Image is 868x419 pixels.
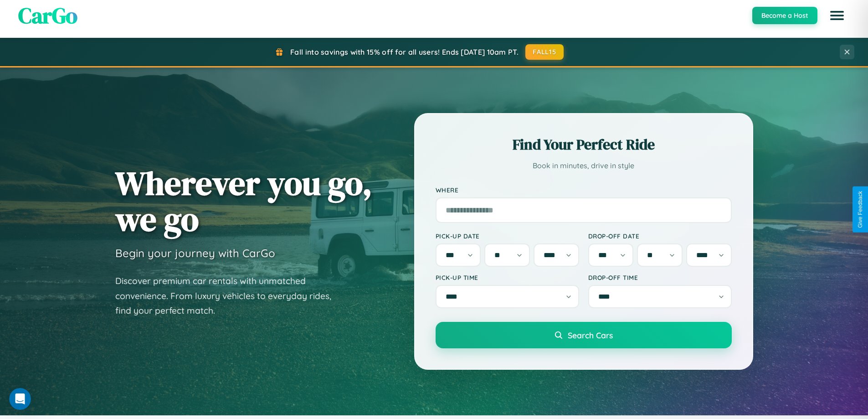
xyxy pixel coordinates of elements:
button: Open menu [824,3,850,28]
button: Search Cars [436,322,732,348]
label: Drop-off Date [588,232,732,240]
button: Become a Host [752,7,817,24]
label: Drop-off Time [588,274,732,281]
label: Where [436,186,732,194]
div: Give Feedback [857,191,863,228]
h2: Find Your Perfect Ride [436,134,732,155]
h1: Wherever you go, we go [115,165,372,237]
span: Search Cars [568,330,613,340]
h3: Begin your journey with CarGo [115,246,275,260]
span: Fall into savings with 15% off for all users! Ends [DATE] 10am PT. [290,47,519,57]
button: FALL15 [525,44,564,60]
span: CarGo [18,0,77,31]
label: Pick-up Date [436,232,579,240]
p: Discover premium car rentals with unmatched convenience. From luxury vehicles to everyday rides, ... [115,274,343,318]
iframe: Intercom live chat [9,388,31,410]
label: Pick-up Time [436,274,579,281]
p: Book in minutes, drive in style [436,159,732,172]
